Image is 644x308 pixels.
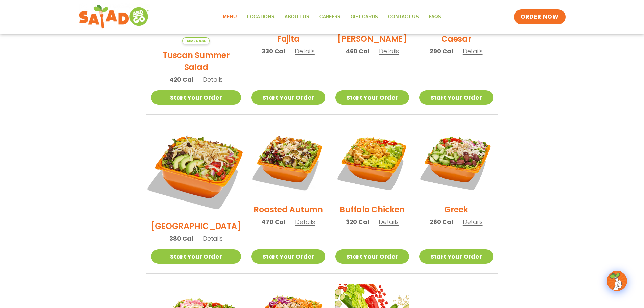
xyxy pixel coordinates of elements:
a: Start Your Order [419,249,493,264]
a: Start Your Order [335,249,409,264]
img: Product photo for Buffalo Chicken Salad [335,125,409,198]
a: Contact Us [383,9,424,25]
a: Start Your Order [151,90,241,105]
h2: [GEOGRAPHIC_DATA] [151,220,241,232]
a: FAQs [424,9,446,25]
a: Menu [218,9,242,25]
img: Product photo for Roasted Autumn Salad [251,125,325,198]
h2: Roasted Autumn [254,204,323,215]
a: Start Your Order [251,249,325,264]
img: new-SAG-logo-768×292 [79,3,150,30]
h2: Tuscan Summer Salad [151,49,241,73]
h2: [PERSON_NAME] [337,33,407,45]
span: Seasonal [182,37,210,44]
span: 290 Cal [430,47,453,56]
span: 420 Cal [169,75,193,84]
span: 460 Cal [345,47,369,56]
a: Start Your Order [151,249,241,264]
h2: Buffalo Chicken [340,204,404,215]
a: Start Your Order [335,90,409,105]
a: Locations [242,9,280,25]
span: Details [295,218,315,226]
span: Details [203,75,223,84]
span: Details [463,47,483,55]
span: Details [379,218,399,226]
span: Details [463,218,483,226]
h2: Caesar [441,33,471,45]
span: ORDER NOW [521,13,558,21]
a: About Us [280,9,314,25]
span: Details [379,47,399,55]
span: 260 Cal [430,217,453,227]
h2: Greek [444,204,468,215]
a: Careers [314,9,345,25]
a: Start Your Order [251,90,325,105]
span: Details [295,47,315,55]
span: 330 Cal [262,47,285,56]
h2: Fajita [277,33,300,45]
a: ORDER NOW [514,9,565,24]
nav: Menu [218,9,446,25]
img: wpChatIcon [607,271,626,290]
img: Product photo for Greek Salad [419,125,493,198]
span: 470 Cal [261,217,285,227]
span: Details [203,234,223,243]
img: Product photo for BBQ Ranch Salad [143,117,249,223]
a: Start Your Order [419,90,493,105]
span: 380 Cal [169,234,193,243]
a: GIFT CARDS [345,9,383,25]
span: 320 Cal [346,217,369,227]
